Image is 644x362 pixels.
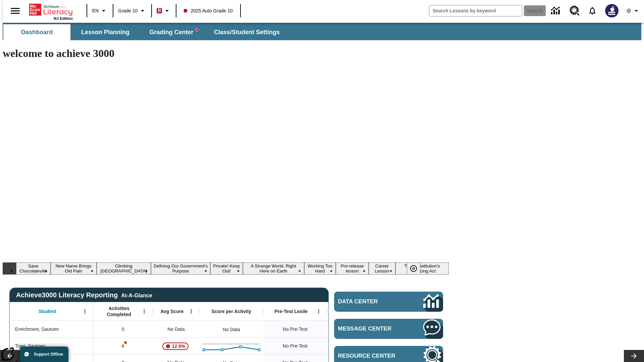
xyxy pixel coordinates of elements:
[3,24,286,40] div: SubNavbar
[97,262,151,275] button: Slide 3 Climbing Mount Tai
[605,4,619,17] img: Avatar
[407,262,427,275] div: Pause
[336,262,369,275] button: Slide 8 Pre-release lesson
[151,262,211,275] button: Slide 4 Defining Our Government's Purpose
[3,47,449,60] h1: welcome to achieve 3000
[338,353,403,359] span: Resource Center
[601,2,623,19] button: Select a new avatar
[369,262,395,275] button: Slide 9 Career Lesson
[304,262,336,275] button: Slide 7 Working Too Hard
[160,308,183,314] span: Avg Score
[72,24,139,40] button: Lesson Planning
[153,321,200,338] div: No Data, Enrichment, Sautoen
[139,306,149,316] button: Open Menu
[212,308,252,314] span: Score per Activity
[210,262,243,275] button: Slide 5 Private! Keep Out!
[16,262,51,275] button: Slide 1 Save Chocolateville
[3,24,70,40] button: Dashboard
[214,28,280,36] span: Class/Student Settings
[395,262,449,275] button: Slide 10 The Constitution's Balancing Act
[283,326,308,333] span: No Pre-Test, Enrichment, Sautoen
[97,305,141,317] span: Activities Completed
[243,262,304,275] button: Slide 6 A Strange World, Right Here on Earth
[54,16,73,20] span: NJ Edition
[626,7,631,14] span: @
[80,306,90,316] button: Open Menu
[115,5,149,17] button: Grade: Grade 10, Select a grade
[219,323,243,336] div: No Data, Enrichment, Sautoen
[334,292,443,312] a: Data Center
[39,308,56,314] span: Student
[20,347,68,362] button: Support Offline
[21,28,53,36] span: Dashboard
[566,2,584,20] a: Resource Center, Will open in new tab
[169,340,188,352] span: 12.5%
[407,262,420,275] button: Pause
[29,2,73,20] div: Home
[121,343,125,350] p: 4
[186,306,196,316] button: Open Menu
[15,326,59,333] span: Enrichment, Sautoen
[94,321,153,338] div: 0, Enrichment, Sautoen
[209,24,285,40] button: Class/Student Settings
[122,326,124,333] span: 0
[15,343,46,350] span: Tiger, Sautoen
[153,338,200,354] div: , 12.5%, Attention! This student's Average First Try Score of 12.5% is below 65%, Tiger, Sautoen
[164,322,188,336] span: No Data
[94,338,153,354] div: 4, One or more Activity scores may be invalid., Tiger, Sautoen
[140,24,207,40] button: Grading Center
[158,6,161,15] span: B
[327,338,391,354] div: No Data, Tiger, Sautoen
[547,2,566,20] a: Data Center
[16,291,152,299] span: Achieve3000 Literacy Reporting
[121,291,152,299] div: At-A-Glance
[283,343,308,350] span: No Pre-Test, Tiger, Sautoen
[334,319,443,339] a: Message Center
[623,5,644,17] button: Profile/Settings
[327,321,391,338] div: No Data, Enrichment, Sautoen
[81,28,129,36] span: Lesson Planning
[275,308,308,314] span: Pre-Test Lexile
[5,1,25,21] button: Open side menu
[624,350,644,362] button: Lesson carousel, Next
[51,262,97,275] button: Slide 2 New Name Brings Old Pain
[154,5,174,17] button: Boost Class color is violet red. Change class color
[92,7,99,14] span: EN
[429,5,522,16] input: search field
[338,325,403,332] span: Message Center
[314,306,324,316] button: Open Menu
[184,7,232,14] span: 2025 Auto Grade 10
[338,298,401,305] span: Data Center
[118,7,138,14] span: Grade 10
[584,2,601,19] a: Notifications
[149,28,198,36] span: Grading Center
[3,23,641,40] div: SubNavbar
[34,352,63,357] span: Support Offline
[196,28,198,31] svg: writing assistant alert
[89,5,111,17] button: Language: EN, Select a language
[29,3,73,16] a: Home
